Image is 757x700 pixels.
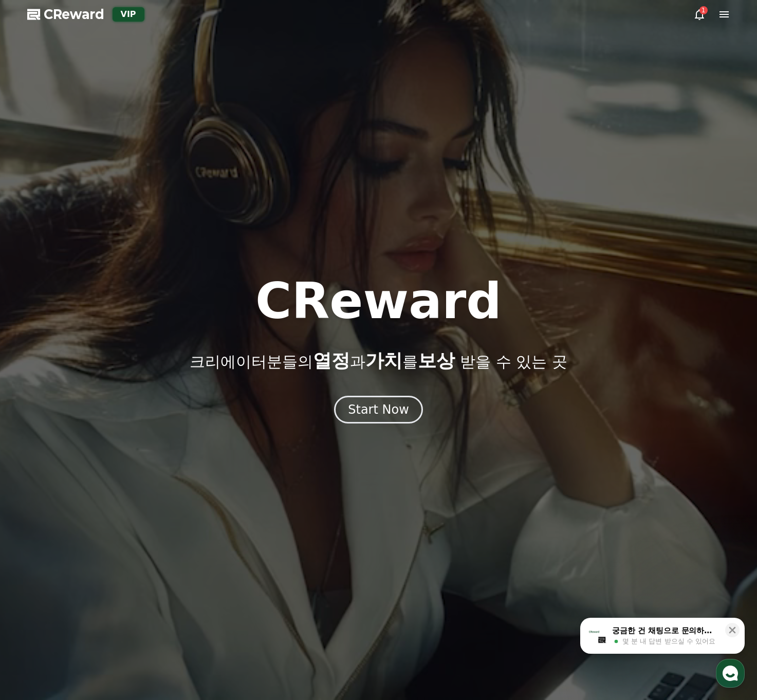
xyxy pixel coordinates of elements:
a: 1 [693,8,706,21]
p: 크리에이터분들의 과 를 받을 수 있는 곳 [190,351,567,371]
button: Start Now [334,396,423,423]
div: VIP [113,7,144,22]
span: 보상 [418,350,455,371]
span: 가치 [365,350,402,371]
div: Start Now [348,401,409,418]
a: Start Now [334,406,423,416]
span: 열정 [313,350,350,371]
div: 1 [699,6,708,14]
h1: CReward [255,277,502,326]
span: CReward [44,6,104,23]
a: CReward [27,6,104,23]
